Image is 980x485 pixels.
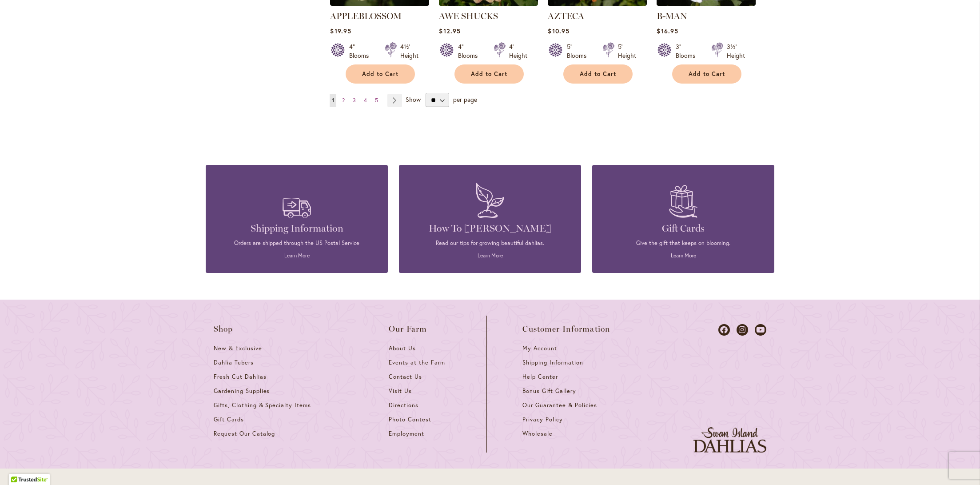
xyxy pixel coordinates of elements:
[373,94,380,107] a: 5
[351,94,358,107] a: 3
[522,387,576,395] span: Bonus Gift Gallery
[219,239,374,247] p: Orders are shipped through the US Postal Service
[606,222,761,235] h4: Gift Cards
[362,70,398,78] span: Add to Cart
[332,97,334,104] span: 1
[439,27,460,35] span: $12.95
[389,373,422,381] span: Contact Us
[548,27,569,35] span: $10.95
[389,345,416,352] span: About Us
[7,453,32,478] iframe: Launch Accessibility Center
[439,11,498,21] a: AWE SHUCKS
[580,70,616,78] span: Add to Cart
[755,324,766,336] a: Dahlias on Youtube
[389,359,445,366] span: Events at the Farm
[718,324,730,336] a: Dahlias on Facebook
[389,401,418,409] span: Directions
[657,11,687,21] a: B-MAN
[389,325,427,333] span: Our Farm
[389,387,412,395] span: Visit Us
[349,42,374,60] div: 4" Blooms
[389,416,431,423] span: Photo Contest
[214,373,267,381] span: Fresh Cut Dahlias
[453,95,477,104] span: per page
[458,42,483,60] div: 4" Blooms
[346,64,415,84] button: Add to Cart
[284,252,310,259] a: Learn More
[214,430,275,437] span: Request Our Catalog
[219,222,374,235] h4: Shipping Information
[509,42,527,60] div: 4' Height
[689,70,725,78] span: Add to Cart
[214,416,244,423] span: Gift Cards
[375,97,378,104] span: 5
[342,97,345,104] span: 2
[522,401,597,409] span: Our Guarantee & Policies
[522,325,610,333] span: Customer Information
[330,27,351,35] span: $19.95
[563,64,633,84] button: Add to Cart
[214,325,233,333] span: Shop
[340,94,347,107] a: 2
[676,42,701,60] div: 3" Blooms
[671,252,696,259] a: Learn More
[214,387,270,395] span: Gardening Supplies
[400,42,418,60] div: 4½' Height
[362,94,369,107] a: 4
[364,97,367,104] span: 4
[214,401,311,409] span: Gifts, Clothing & Specialty Items
[567,42,592,60] div: 5" Blooms
[478,252,503,259] a: Learn More
[672,64,741,84] button: Add to Cart
[657,27,678,35] span: $16.95
[522,430,553,437] span: Wholesale
[353,97,356,104] span: 3
[737,324,748,336] a: Dahlias on Instagram
[389,430,424,437] span: Employment
[214,345,262,352] span: New & Exclusive
[522,416,563,423] span: Privacy Policy
[214,359,254,366] span: Dahlia Tubers
[522,373,558,381] span: Help Center
[522,359,583,366] span: Shipping Information
[454,64,524,84] button: Add to Cart
[618,42,636,60] div: 5' Height
[406,95,421,104] span: Show
[727,42,745,60] div: 3½' Height
[471,70,507,78] span: Add to Cart
[606,239,761,247] p: Give the gift that keeps on blooming.
[330,11,402,21] a: APPLEBLOSSOM
[522,345,557,352] span: My Account
[412,239,568,247] p: Read our tips for growing beautiful dahlias.
[412,222,568,235] h4: How To [PERSON_NAME]
[548,11,584,21] a: AZTECA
